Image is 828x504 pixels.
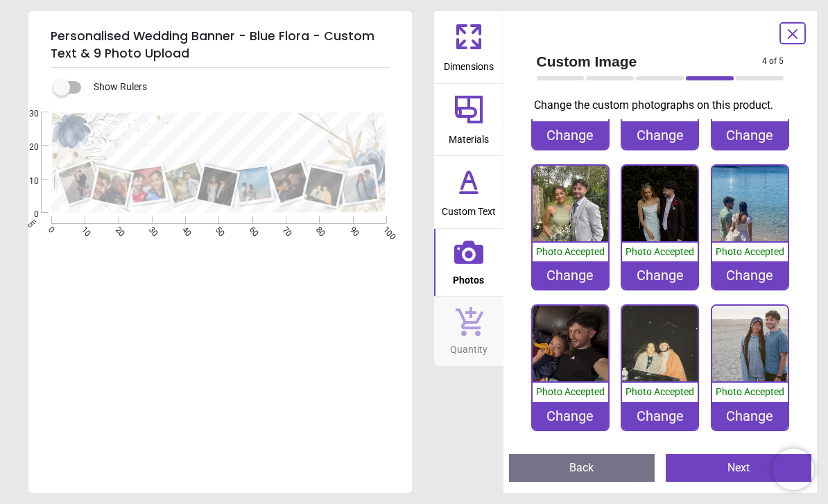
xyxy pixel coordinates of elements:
span: 30 [12,108,39,120]
span: 90 [347,225,356,234]
span: Quantity [450,336,488,357]
span: Dimensions [444,53,494,74]
div: Change [622,402,698,430]
button: Next [666,454,811,482]
span: Photo Accepted [716,386,784,397]
span: Materials [449,126,489,147]
span: Custom Image [537,51,763,71]
span: 10 [12,175,39,187]
span: 100 [380,225,389,234]
span: 20 [112,225,121,234]
span: 70 [279,225,288,234]
span: Photo Accepted [716,246,784,257]
div: Change [712,261,788,289]
span: 20 [12,141,39,153]
span: Photo Accepted [626,386,694,397]
button: Custom Text [434,156,503,228]
span: 40 [179,225,188,234]
button: Photos [434,229,503,297]
span: Custom Text [442,198,496,219]
button: Back [509,454,655,482]
div: Change [533,402,608,430]
span: Photos [453,267,484,288]
p: Change the custom photographs on this product. [534,98,795,113]
button: Materials [434,84,503,156]
button: Dimensions [434,11,503,83]
div: Change [533,261,608,289]
span: 10 [78,225,87,234]
span: 0 [12,209,39,220]
span: Photo Accepted [626,246,694,257]
span: Photo Accepted [536,386,605,397]
div: Change [622,261,698,289]
span: 0 [45,225,54,234]
div: Change [712,121,788,149]
span: 30 [146,225,155,234]
iframe: Brevo live chat [773,449,814,490]
div: Change [622,121,698,149]
span: 60 [246,225,255,234]
span: 50 [213,225,222,234]
h5: Personalised Wedding Banner - Blue Flora - Custom Text & 9 Photo Upload [51,22,390,68]
div: Change [533,121,608,149]
div: Change [712,402,788,430]
div: Show Rulers [62,79,412,96]
button: Quantity [434,297,503,366]
span: 4 of 5 [762,55,784,67]
span: 80 [313,225,322,234]
span: cm [26,217,38,229]
span: Photo Accepted [536,246,605,257]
